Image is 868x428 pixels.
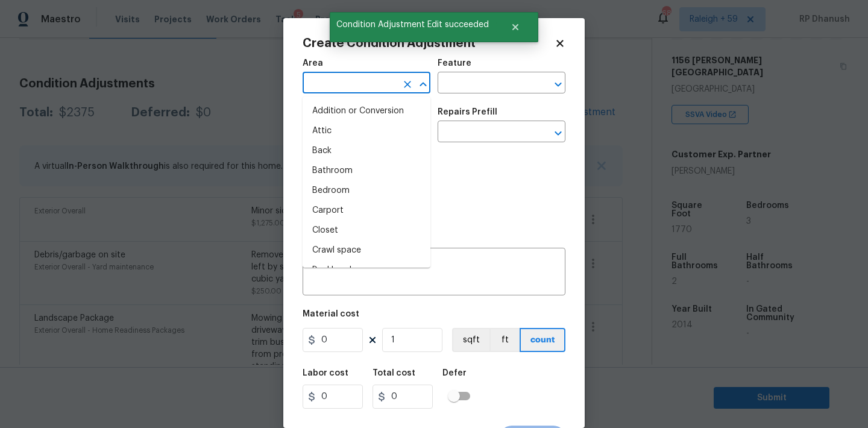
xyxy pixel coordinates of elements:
[442,369,467,377] h5: Defer
[550,76,567,93] button: Open
[438,108,497,116] h5: Repairs Prefill
[438,59,471,68] h5: Feature
[452,328,489,352] button: sqft
[489,328,520,352] button: ft
[303,161,430,181] li: Bathroom
[550,125,567,142] button: Open
[495,15,535,39] button: Close
[303,221,430,241] li: Closet
[303,181,430,201] li: Bedroom
[330,12,495,37] span: Condition Adjustment Edit succeeded
[303,37,555,49] h2: Create Condition Adjustment
[415,76,432,93] button: Close
[303,101,430,121] li: Addition or Conversion
[303,369,348,377] h5: Labor cost
[303,121,430,141] li: Attic
[303,141,430,161] li: Back
[399,76,416,93] button: Clear
[303,310,359,318] h5: Material cost
[303,241,430,260] li: Crawl space
[373,369,415,377] h5: Total cost
[303,260,430,280] li: Deal breakers
[303,59,323,68] h5: Area
[303,201,430,221] li: Carport
[520,328,565,352] button: count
